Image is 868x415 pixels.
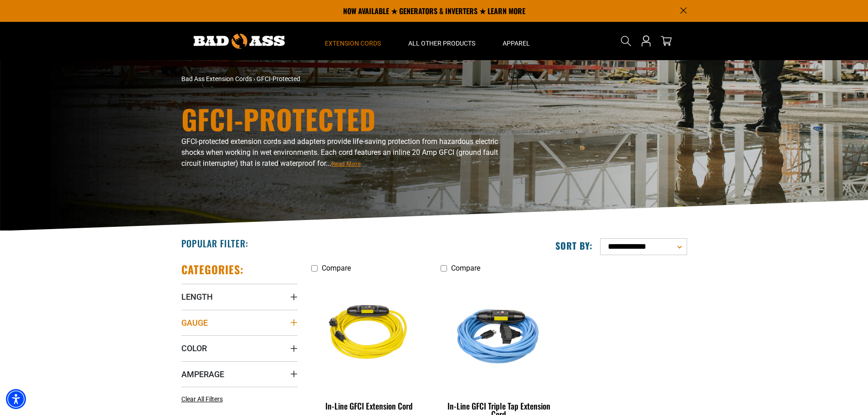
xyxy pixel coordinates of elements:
a: cart [659,36,673,46]
span: All Other Products [408,39,475,47]
summary: Apparel [489,22,544,60]
summary: All Other Products [395,22,489,60]
summary: Gauge [181,310,298,335]
span: Color [181,343,207,354]
span: Read More [331,160,361,167]
span: Amperage [181,369,224,379]
img: Bad Ass Extension Cords [194,34,285,49]
div: Accessibility Menu [6,389,26,409]
label: Sort by: [555,240,593,251]
span: Extension Cords [325,39,381,47]
img: Yellow [312,282,426,386]
a: Bad Ass Extension Cords [181,75,252,82]
h2: Popular Filter: [181,237,248,249]
summary: Amperage [181,361,298,387]
span: Length [181,292,213,302]
span: Clear All Filters [181,395,223,403]
h2: Categories: [181,262,244,277]
span: GFCI-protected extension cords and adapters provide life-saving protection from hazardous electri... [181,137,498,168]
img: Light Blue [442,282,556,386]
span: Apparel [503,39,530,47]
summary: Extension Cords [311,22,395,60]
span: Gauge [181,318,208,328]
summary: Color [181,335,298,361]
a: Open this option [639,22,653,60]
a: Clear All Filters [181,395,226,404]
h1: GFCI-Protected [181,105,514,133]
nav: breadcrumbs [181,74,514,84]
span: › [253,75,255,82]
span: Compare [451,264,480,272]
summary: Search [619,34,633,48]
summary: Length [181,284,298,309]
div: In-Line GFCI Extension Cord [311,402,427,410]
span: GFCI-Protected [257,75,300,82]
span: Compare [322,264,351,272]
